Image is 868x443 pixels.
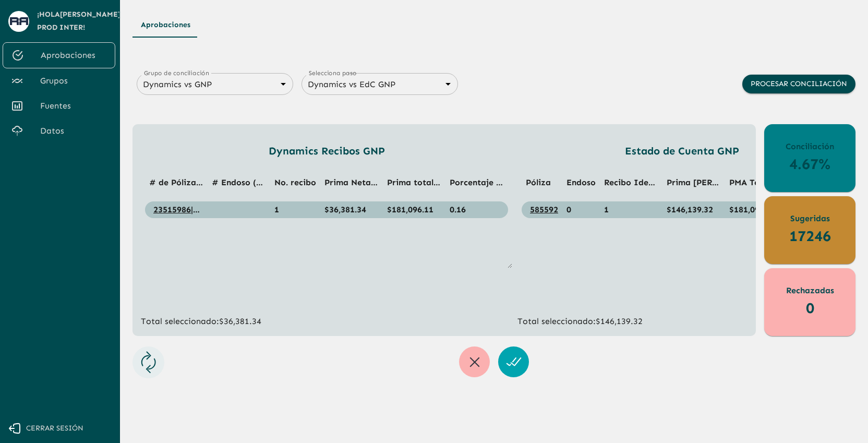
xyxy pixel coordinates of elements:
span: Porcentaje Comisión [450,177,533,187]
p: 0 [806,297,814,319]
a: Aprobaciones [3,42,115,68]
p: Rechazadas [786,284,834,297]
p: Dynamics Recibos GNP [141,143,512,159]
span: PMA Total [729,177,770,187]
span: Aprobaciones [41,49,106,62]
label: Grupo de conciliación [144,68,209,77]
span: Prima Neta MXN [324,177,392,187]
a: Datos [3,118,115,143]
p: 17246 [789,225,831,247]
p: Sugeridas [790,212,830,225]
span: $181,096.28 [729,205,776,214]
span: Datos [40,125,107,137]
span: Fuentes [40,100,107,112]
a: 585592 [530,205,558,214]
a: Fuentes [3,93,115,118]
span: 0 [566,205,571,214]
span: Prima Neta [667,177,761,187]
span: No. recibo [274,177,316,187]
span: Prima total MXN [387,177,455,187]
span: $181,096.11 [387,205,433,214]
span: ¡Hola [PERSON_NAME] Prod Inter ! [37,8,121,34]
a: 23515986|23585592 [153,205,231,214]
span: 0.16 [450,205,466,214]
span: 1 [274,205,279,214]
p: 4.67% [789,153,830,175]
span: Endoso [566,177,596,187]
div: Tipos de Movimientos [132,13,855,38]
span: $36,381.34 [324,205,366,214]
button: Aprobaciones [132,13,199,38]
span: # Endoso (Orden de trabajo) (Orden de trabajo) [212,177,409,187]
p: Total seleccionado: $36,381.34 [141,315,512,328]
img: avatar [10,17,28,25]
span: Cerrar sesión [26,422,83,435]
span: Recibo Identificado [604,177,685,187]
span: Póliza [526,177,551,187]
a: Grupos [3,68,115,93]
div: Dynamics vs GNP [137,77,293,92]
span: # de Póliza (Orden de trabajo) (Orden de trabajo) [149,177,355,187]
p: Estado de Cuenta GNP [517,143,847,159]
span: Grupos [40,75,107,87]
button: Procesar conciliación [742,75,855,94]
span: $146,139.32 [667,205,713,214]
label: Selecciona paso [309,68,357,77]
p: Conciliación [786,140,834,153]
div: Dynamics vs EdC GNP [302,77,458,92]
p: Total seleccionado: $146,139.32 [517,315,847,328]
span: 1 [604,205,609,214]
